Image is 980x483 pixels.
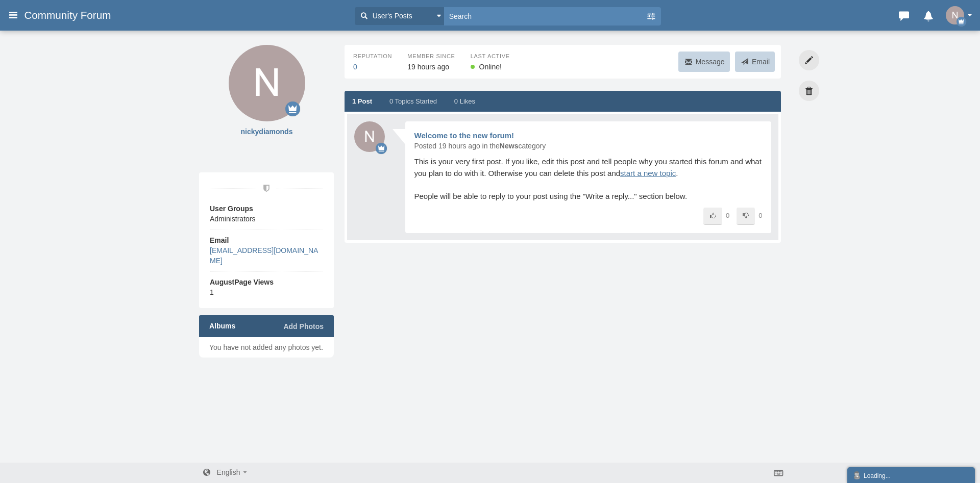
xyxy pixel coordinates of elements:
span: August [210,277,323,287]
span: 1 [352,97,356,105]
span: User's Posts [370,11,412,21]
input: Search [444,7,646,25]
span: Online! [479,63,502,71]
span: You have not added any photos yet [209,343,321,351]
span: 0 [454,97,458,105]
a: Add Photos [283,321,324,332]
span: Reputation [353,52,392,62]
img: a3pLvQHxNYoevJGw5YebsLnRxYoevJGw5YebsLnRxYoevJGw5YebsLnRxYoevJGw5YebsLnRxYoevJGw5YebsLnRxYoevJGw5... [946,6,964,24]
span: Administrators [210,215,255,223]
a: start a new topic [620,169,676,177]
img: a3pLvQHxNYoevJGw5YebsLnRxYoevJGw5YebsLnRxYoevJGw5YebsLnRxYoevJGw5YebsLnRxYoevJGw5YebsLnRxYoevJGw5... [354,121,385,152]
span: 0 [389,97,393,105]
a: News [500,142,519,150]
a: Albums [209,321,235,331]
span: Topics Started [395,97,437,105]
span: English [217,468,240,476]
button: User's Posts [355,7,444,25]
a: 0 Likes [454,97,475,107]
span: Email [752,58,770,66]
time: Aug 11, 2025 5:43 PM [407,63,449,71]
span: Message [696,58,725,66]
span: 1 [210,288,214,296]
span: User Groups [210,204,323,214]
span: in the category [482,142,546,150]
span: 0 [726,212,729,219]
span: nickydiamonds [199,126,334,137]
div: Loading... [852,470,970,480]
a: 1 Post [352,97,372,107]
a: [EMAIL_ADDRESS][DOMAIN_NAME] [210,246,318,265]
time: Aug 11, 2025 5:43 PM [438,142,480,150]
span: Likes [460,97,475,105]
span: Posted [414,142,437,150]
span: 0 [758,212,762,219]
span: Post [358,97,372,105]
a: 0 [353,63,357,71]
span: Member Since [407,52,455,62]
span: Last Active [471,52,510,62]
a: 0 Topics Started [389,97,437,107]
ul: . [209,342,324,352]
span: Page Views [234,278,274,286]
span: Email [210,236,229,244]
span: Community Forum [24,9,118,21]
span: 1754898199 [407,63,449,71]
a: Community Forum [24,6,118,24]
a: Welcome to the new forum! [414,131,514,140]
span: This is your very first post. If you like, edit this post and tell people why you started this fo... [414,157,762,200]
